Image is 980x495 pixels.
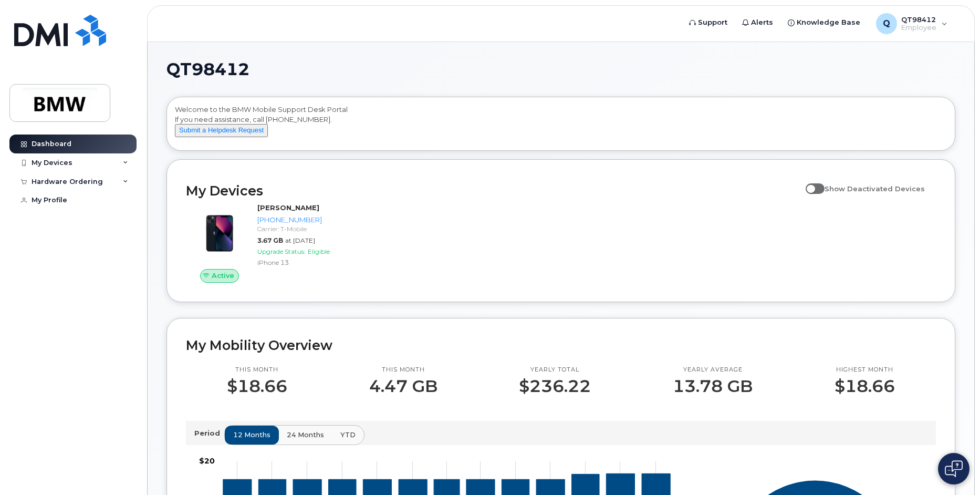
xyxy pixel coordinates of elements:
input: Show Deactivated Devices [806,179,814,187]
p: 4.47 GB [369,377,437,396]
h2: My Devices [186,183,800,199]
span: 24 months [287,430,324,440]
span: Show Deactivated Devices [825,184,925,193]
a: Active[PERSON_NAME][PHONE_NUMBER]Carrier: T-Mobile3.67 GBat [DATE]Upgrade Status:EligibleiPhone 13 [186,203,364,283]
button: Submit a Helpdesk Request [175,124,268,137]
span: Eligible [308,247,330,255]
span: QT98412 [166,61,249,77]
img: Open chat [945,460,963,477]
p: Yearly average [673,366,753,374]
div: [PHONE_NUMBER] [257,215,360,225]
span: 3.67 GB [257,236,283,244]
p: $18.66 [227,377,287,396]
tspan: $20 [199,456,215,466]
h2: My Mobility Overview [186,337,936,353]
p: Highest month [835,366,895,374]
img: image20231002-3703462-1ig824h.jpeg [194,208,245,259]
p: Yearly total [519,366,591,374]
div: Carrier: T-Mobile [257,224,360,233]
p: This month [369,366,437,374]
p: $18.66 [835,377,895,396]
p: $236.22 [519,377,591,396]
div: Welcome to the BMW Mobile Support Desk Portal If you need assistance, call [PHONE_NUMBER]. [175,105,947,147]
p: Period [194,428,224,438]
strong: [PERSON_NAME] [257,203,319,212]
p: 13.78 GB [673,377,753,396]
span: Upgrade Status: [257,247,306,255]
span: YTD [340,430,356,440]
p: This month [227,366,287,374]
a: Submit a Helpdesk Request [175,126,268,134]
div: iPhone 13 [257,258,360,267]
span: Active [212,271,234,281]
span: at [DATE] [285,236,315,244]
